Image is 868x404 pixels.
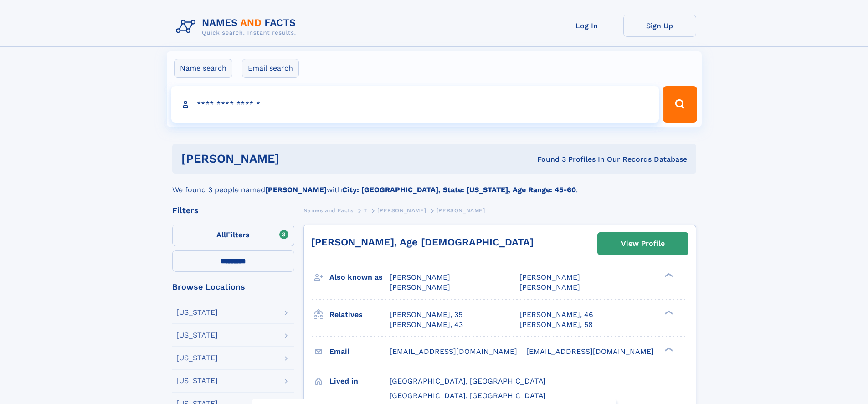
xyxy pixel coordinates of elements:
[364,205,367,216] a: T
[171,86,659,123] input: search input
[519,320,593,330] a: [PERSON_NAME], 58
[550,15,623,37] a: Log In
[311,236,534,248] a: [PERSON_NAME], Age [DEMOGRAPHIC_DATA]
[172,283,294,291] div: Browse Locations
[519,283,580,291] span: [PERSON_NAME]
[342,185,576,194] b: City: [GEOGRAPHIC_DATA], State: [US_STATE], Age Range: 45-60
[519,273,580,281] span: [PERSON_NAME]
[377,207,426,214] span: [PERSON_NAME]
[437,207,485,214] span: [PERSON_NAME]
[172,15,303,39] img: Logo Names and Facts
[377,205,426,216] a: [PERSON_NAME]
[623,15,696,37] a: Sign Up
[598,233,688,255] a: View Profile
[172,225,294,246] label: Filters
[172,206,294,215] div: Filters
[390,283,450,291] span: [PERSON_NAME]
[390,273,450,281] span: [PERSON_NAME]
[390,310,462,320] a: [PERSON_NAME], 35
[390,347,517,356] span: [EMAIL_ADDRESS][DOMAIN_NAME]
[242,59,299,78] label: Email search
[663,309,673,315] div: ❯
[172,174,696,195] div: We found 3 people named with .
[621,233,665,254] div: View Profile
[265,185,327,194] b: [PERSON_NAME]
[329,307,390,322] h3: Relatives
[519,310,593,320] a: [PERSON_NAME], 46
[408,154,687,164] div: Found 3 Profiles In Our Records Database
[390,391,546,400] span: [GEOGRAPHIC_DATA], [GEOGRAPHIC_DATA]
[174,59,232,78] label: Name search
[364,207,367,214] span: T
[663,346,673,352] div: ❯
[329,344,390,359] h3: Email
[329,373,390,389] h3: Lived in
[303,205,354,216] a: Names and Facts
[176,332,218,339] div: [US_STATE]
[216,230,226,239] span: All
[176,354,218,362] div: [US_STATE]
[390,377,546,385] span: [GEOGRAPHIC_DATA], [GEOGRAPHIC_DATA]
[181,153,408,164] h1: [PERSON_NAME]
[329,270,390,285] h3: Also known as
[526,347,654,356] span: [EMAIL_ADDRESS][DOMAIN_NAME]
[663,272,673,278] div: ❯
[176,377,218,384] div: [US_STATE]
[176,309,218,316] div: [US_STATE]
[663,86,697,123] button: Search Button
[390,320,463,330] a: [PERSON_NAME], 43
